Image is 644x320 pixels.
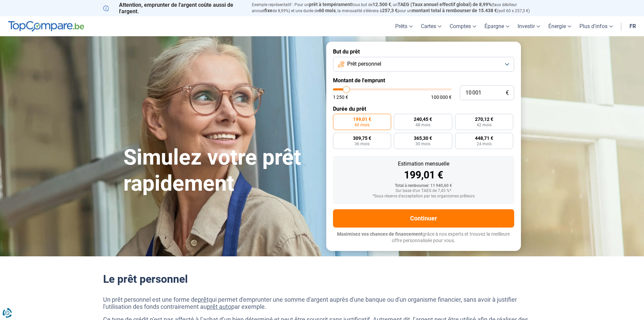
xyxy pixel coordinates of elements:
span: 1 250 € [333,95,348,100]
p: Attention, emprunter de l'argent coûte aussi de l'argent. [103,2,244,15]
div: Total à rembourser: 11 940,60 € [338,184,509,188]
p: grâce à nos experts et trouvez la meilleure offre personnalisée pour vous. [333,231,514,244]
span: 60 mois [319,8,336,13]
span: 48 mois [415,123,430,127]
span: montant total à rembourser de 15.438 € [412,8,497,13]
span: 257,3 € [382,8,398,13]
a: fr [625,16,640,36]
label: Durée du prêt [333,106,514,112]
span: 270,12 € [475,117,493,122]
span: 365,30 € [414,136,432,141]
div: Estimation mensuelle [338,161,509,167]
h2: Le prêt personnel [103,273,541,285]
span: 100 000 € [431,95,452,100]
span: € [506,90,509,96]
label: But du prêt [333,48,514,55]
span: 24 mois [477,142,492,146]
h1: Simulez votre prêt rapidement [123,145,318,197]
a: Investir [514,16,544,36]
a: Prêts [391,16,417,36]
img: TopCompare [8,21,84,32]
p: Exemple représentatif : Pour un tous but de , un (taux débiteur annuel de 8,99%) et une durée de ... [252,2,541,14]
span: 42 mois [477,123,492,127]
span: 240,45 € [414,117,432,122]
span: 448,71 € [475,136,493,141]
span: 36 mois [355,142,369,146]
button: Continuer [333,209,514,228]
div: 199,01 € [338,170,509,180]
a: Énergie [544,16,575,36]
a: Plus d'infos [575,16,617,36]
button: Prêt personnel [333,57,514,72]
a: Cartes [417,16,446,36]
span: 309,75 € [353,136,371,141]
label: Montant de l'emprunt [333,77,514,84]
span: TAEG (Taux annuel effectif global) de 8,99% [398,2,492,7]
span: 60 mois [355,123,369,127]
span: fixe [264,8,272,13]
span: Prêt personnel [347,60,381,68]
span: prêt à tempérament [309,2,352,7]
span: 12.500 € [373,2,391,7]
p: Un prêt personnel est une forme de qui permet d'emprunter une somme d'argent auprès d'une banque ... [103,296,541,311]
span: Maximisez vos chances de financement [337,231,423,237]
a: prêt [198,296,209,303]
div: Sur base d'un TAEG de 7,45 %* [338,189,509,193]
a: Épargne [480,16,514,36]
div: *Sous réserve d'acceptation par les organismes prêteurs [338,194,509,199]
a: Comptes [446,16,480,36]
span: 30 mois [415,142,430,146]
span: 199,01 € [353,117,371,122]
a: prêt auto [207,303,231,310]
